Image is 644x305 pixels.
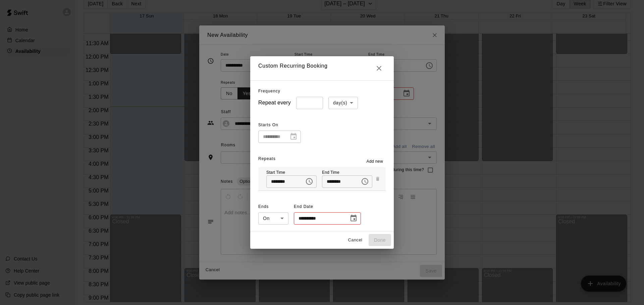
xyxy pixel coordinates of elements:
[372,62,386,75] button: Close
[258,98,291,107] h6: Repeat every
[258,202,288,212] span: Ends
[358,175,372,188] button: Choose time, selected time is 1:30 PM
[322,170,372,175] p: End Time
[344,235,366,245] button: Cancel
[258,212,288,225] div: On
[266,170,317,175] p: Start Time
[347,212,360,225] button: Choose date
[258,156,276,161] span: Repeats
[258,89,280,93] span: Frequency
[250,56,394,80] h2: Custom Recurring Booking
[364,156,386,167] button: Add new
[303,175,316,188] button: Choose time, selected time is 1:00 PM
[294,202,361,212] span: End Date
[367,158,383,165] span: Add new
[258,120,301,131] span: Starts On
[328,97,358,109] div: day(s)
